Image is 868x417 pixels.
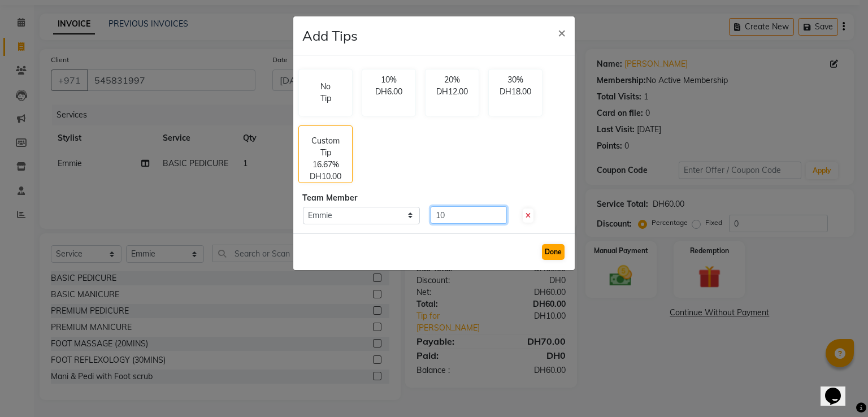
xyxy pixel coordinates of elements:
p: DH6.00 [369,86,409,98]
button: Close [549,16,575,48]
p: DH12.00 [432,86,472,98]
button: Done [542,244,565,260]
h4: Add Tips [302,25,358,46]
p: No Tip [317,81,334,105]
p: Custom Tip [306,135,345,159]
p: 20% [432,74,472,86]
p: 16.67% [313,159,339,171]
iframe: chat widget [821,372,857,406]
p: 10% [369,74,409,86]
span: Team Member [302,193,357,203]
span: × [558,24,566,41]
p: 30% [496,74,535,86]
p: DH18.00 [496,86,535,98]
p: DH10.00 [310,171,341,183]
